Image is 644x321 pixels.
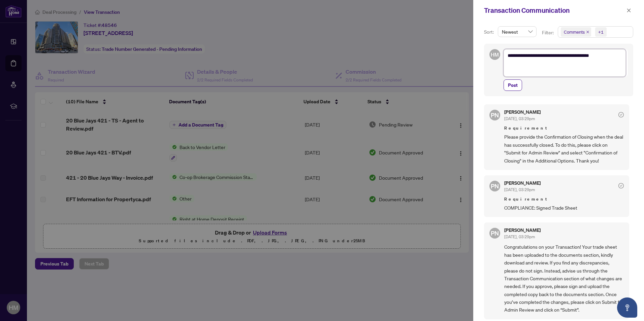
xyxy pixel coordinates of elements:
span: HM [491,51,498,59]
span: Comments [561,27,591,37]
p: Filter: [542,29,555,36]
div: Transaction Communication [484,5,624,15]
span: Requirement [504,196,624,203]
button: Open asap [617,297,637,318]
span: PN [491,181,499,191]
span: Post [508,80,518,91]
span: Comments [564,29,585,35]
span: close [626,8,631,13]
span: Requirement [504,125,624,132]
span: PN [491,228,499,238]
h5: [PERSON_NAME] [504,181,541,185]
p: Sort: [484,28,495,36]
span: close [586,30,589,34]
span: Newest [502,27,533,37]
span: Please provide the Confirmation of Closing when the deal has successfully closed. To do this, ple... [504,133,624,165]
span: check-circle [618,112,624,117]
span: [DATE], 03:29pm [504,234,535,239]
h5: [PERSON_NAME] [504,110,541,114]
span: [DATE], 03:29pm [504,187,535,192]
span: COMPLIANCE: Signed Trade Sheet [504,204,624,212]
h5: [PERSON_NAME] [504,228,541,233]
span: check-circle [618,183,624,188]
div: +1 [598,29,604,35]
span: PN [491,110,499,120]
span: [DATE], 03:29pm [504,116,535,121]
span: Congratulations on your Transaction! Your trade sheet has been uploaded to the documents section,... [504,243,624,314]
button: Post [504,79,522,91]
